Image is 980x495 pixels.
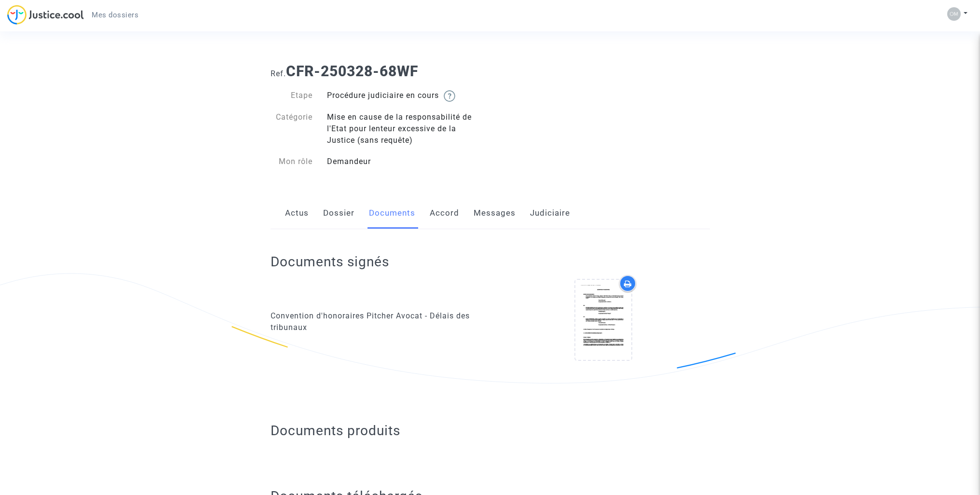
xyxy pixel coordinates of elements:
img: 47fe71cd5a36d749f90975d8f433a305 [947,7,961,21]
div: Mon rôle [263,156,320,167]
div: Procédure judiciaire en cours [320,90,490,102]
span: Ref. [271,69,286,78]
a: Messages [474,197,516,229]
div: Catégorie [263,111,320,146]
div: Demandeur [320,156,490,167]
a: Actus [285,197,309,229]
a: Accord [430,197,459,229]
a: Dossier [323,197,354,229]
div: Convention d'honoraires Pitcher Avocat - Délais des tribunaux [271,310,483,333]
b: CFR-250328-68WF [286,63,418,80]
div: Etape [263,90,320,102]
h2: Documents produits [271,422,710,439]
a: Mes dossiers [84,8,146,22]
a: Judiciaire [530,197,570,229]
h2: Documents signés [271,253,389,270]
div: Mise en cause de la responsabilité de l'Etat pour lenteur excessive de la Justice (sans requête) [320,111,490,146]
img: help.svg [444,90,455,102]
img: jc-logo.svg [7,5,84,25]
a: Documents [369,197,415,229]
span: Mes dossiers [92,11,138,19]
